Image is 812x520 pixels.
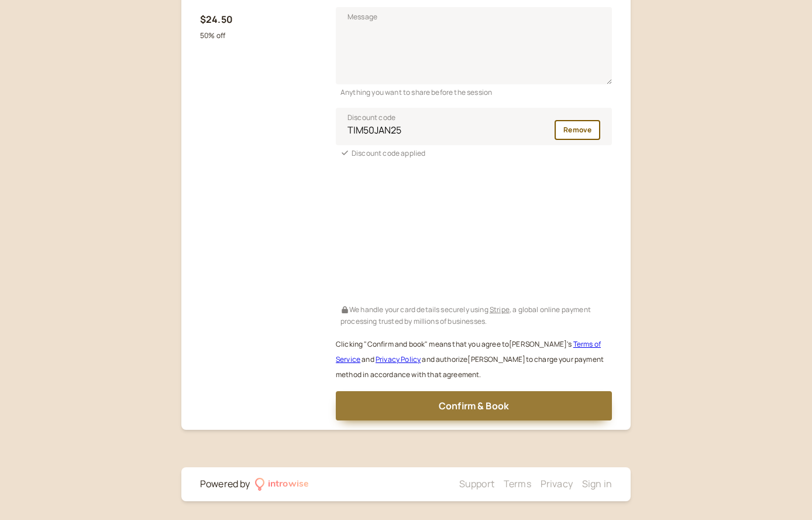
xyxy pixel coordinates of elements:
div: introwise [268,477,309,492]
small: 50% off [200,30,225,40]
iframe: Secure payment input frame [333,166,614,302]
b: $24.50 [200,13,233,26]
span: Remove [563,125,591,135]
div: Anything you want to share before the session [336,84,612,98]
button: Remove [555,120,600,140]
span: Message [347,11,377,23]
a: Privacy [541,477,573,490]
a: Terms [504,477,531,490]
div: We handle your card details securely using , a global online payment processing trusted by millio... [336,302,612,327]
small: Clicking "Confirm and book" means that you agree to [PERSON_NAME] ' s and and authorize [PERSON_N... [336,339,604,379]
span: Discount code applied [352,148,425,158]
a: Stripe [490,305,510,314]
span: Discount code [347,112,395,124]
input: Discount code [336,108,612,145]
a: Support [459,477,494,490]
a: Privacy Policy [376,354,421,364]
a: Sign in [582,477,612,490]
div: Powered by [200,477,250,492]
a: introwise [255,477,309,492]
span: Confirm & Book [439,399,509,412]
textarea: Message [336,7,612,84]
button: Confirm & Book [336,391,612,420]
